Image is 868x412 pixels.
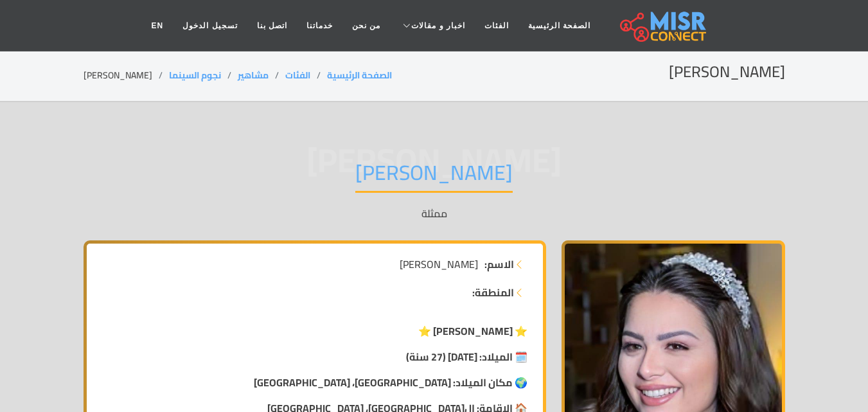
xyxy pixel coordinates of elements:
img: main.misr_connect [620,10,706,42]
a: الفئات [475,13,518,38]
strong: الاسم: [484,256,514,272]
a: مشاهير [238,67,269,84]
li: [PERSON_NAME] [84,69,169,82]
a: من نحن [342,13,390,38]
a: الفئات [285,67,310,84]
a: تسجيل الدخول [173,13,247,38]
span: اخبار و مقالات [411,20,465,31]
h1: [PERSON_NAME] [355,160,513,193]
strong: ⭐ [PERSON_NAME] ⭐ [418,321,527,341]
a: نجوم السينما [169,67,221,84]
h2: [PERSON_NAME] [669,63,785,82]
a: EN [142,13,173,38]
strong: 🌍 مكان الميلاد: [GEOGRAPHIC_DATA]، [GEOGRAPHIC_DATA] [254,373,527,392]
a: اخبار و مقالات [390,13,475,38]
a: اتصل بنا [247,13,297,38]
strong: 🗓️ الميلاد: [DATE] (27 سنة) [406,347,527,366]
a: خدماتنا [297,13,342,38]
span: [PERSON_NAME] [400,256,478,272]
p: ممثلة [84,206,785,221]
a: الصفحة الرئيسية [327,67,392,84]
a: الصفحة الرئيسية [518,13,600,38]
strong: المنطقة: [472,285,514,300]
